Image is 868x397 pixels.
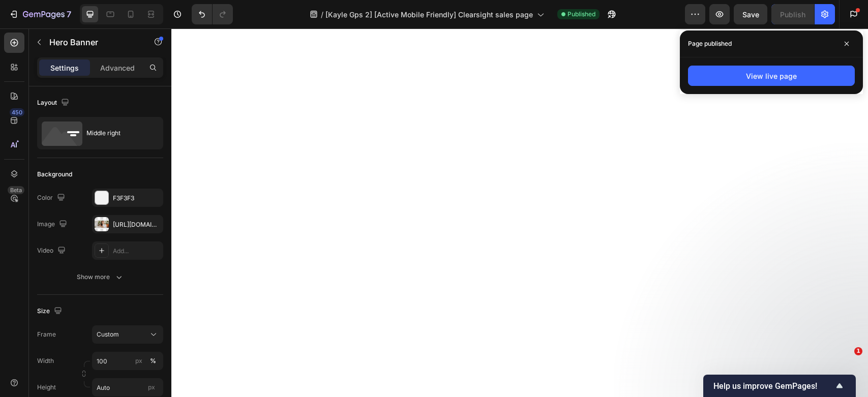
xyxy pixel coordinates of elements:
label: Height [37,383,56,392]
div: % [150,356,156,365]
input: px [92,378,163,396]
p: Hero Banner [49,36,136,48]
button: Save [734,4,767,24]
span: Published [567,10,595,19]
div: Middle right [86,121,148,145]
div: Show more [77,272,124,282]
button: % [133,355,145,367]
input: px% [92,352,163,370]
div: px [135,356,142,365]
iframe: Intercom live chat [833,362,858,387]
span: 1 [854,347,862,355]
button: px [147,355,159,367]
button: Show more [37,268,163,286]
p: 7 [67,8,71,20]
p: Advanced [100,63,135,73]
div: F3F3F3 [113,194,161,203]
div: Color [37,191,67,205]
div: Size [37,304,64,318]
button: Show survey - Help us improve GemPages! [713,380,846,392]
button: Custom [92,325,163,344]
span: Save [742,10,759,19]
div: Beta [8,186,24,194]
span: / [321,9,323,20]
div: [URL][DOMAIN_NAME] [113,220,161,229]
div: Background [37,170,72,179]
label: Width [37,356,54,365]
p: Page published [688,39,732,49]
div: 450 [10,108,24,116]
div: Image [37,218,69,231]
div: Undo/Redo [192,4,233,24]
iframe: Design area [171,28,868,397]
div: Video [37,244,68,258]
button: Publish [771,4,814,24]
div: Publish [780,9,805,20]
span: [Kayle Gps 2] [Active Mobile Friendly] Clearsight sales page [325,9,533,20]
label: Frame [37,330,56,339]
div: Layout [37,96,71,110]
p: Settings [50,63,79,73]
button: 7 [4,4,76,24]
button: View live page [688,66,855,86]
div: Add... [113,247,161,256]
span: px [148,383,155,391]
span: Custom [97,330,119,339]
div: View live page [746,71,797,81]
span: Help us improve GemPages! [713,381,833,391]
